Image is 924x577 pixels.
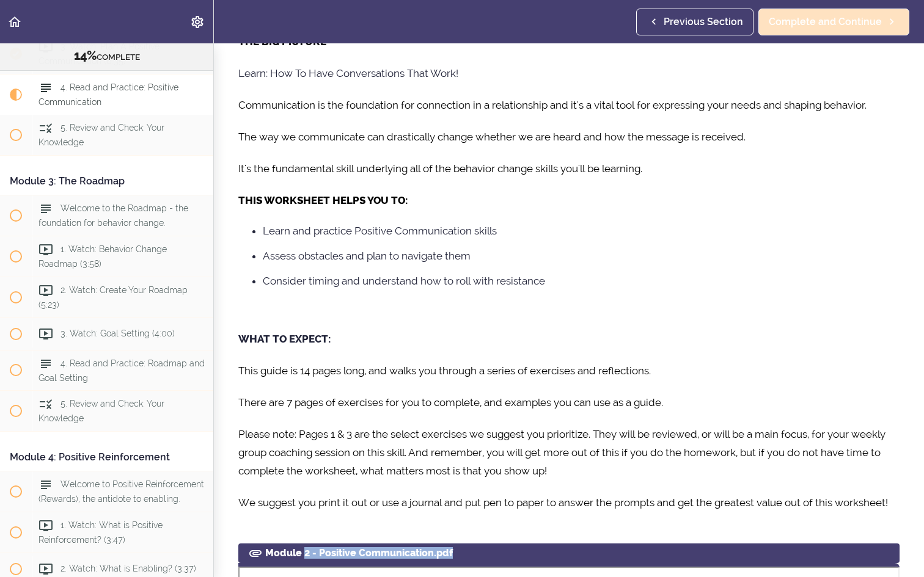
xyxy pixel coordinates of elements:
li: Learn and practice Positive Communication skills [263,223,900,239]
a: Previous Section [636,9,754,35]
strong: THIS WORKSHEET HELPS YOU TO: [238,194,408,206]
span: This guide is 14 pages long, and walks you through a series of exercises and reflections. [238,365,651,377]
span: 5. Review and Check: Your Knowledge [38,399,164,423]
span: Communication is the foundation for connection in a relationship and it's a vital tool for expres... [238,99,867,111]
p: Learn: How To Have Conversations That Work! [238,64,900,82]
a: Complete and Continue [758,9,909,35]
span: There are 7 pages of exercises for you to complete, and examples you can use as a guide. [238,396,663,408]
div: Module 2 - Positive Communication.pdf [238,543,900,563]
span: 5. Review and Check: Your Knowledge [38,123,164,147]
span: Welcome to the Roadmap - the foundation for behavior change. [38,203,188,227]
span: Complete and Continue [769,15,882,29]
span: 2. Watch: What is Enabling? (3:37) [61,564,196,574]
span: 4. Read and Practice: Roadmap and Goal Setting [38,358,205,382]
span: 14% [74,48,97,63]
span: We suggest you print it out or use a journal and put pen to paper to answer the prompts and get t... [238,496,888,509]
span: Please note: Pages 1 & 3 are the select exercises we suggest you prioritize. They will be reviewe... [238,428,886,477]
li: Assess obstacles and plan to navigate them [263,248,900,264]
svg: Back to course curriculum [7,15,22,29]
span: 4. Read and Practice: Positive Communication [38,82,178,106]
span: 2. Watch: Create Your Roadmap (5:23) [38,285,188,309]
div: COMPLETE [15,48,198,64]
li: Consider timing and understand how to roll with resistance [263,273,900,289]
span: Previous Section [664,15,743,29]
span: Welcome to Positive Reinforcement (Rewards), the antidote to enabling. [38,480,204,504]
strong: WHAT TO EXPECT: [238,333,331,345]
span: The way we communicate can drastically change whether we are heard and how the message is received. [238,131,746,143]
span: 1. Watch: What is Positive Reinforcement? (3:47) [38,521,163,545]
span: 3. Watch: Goal Setting (4:00) [61,328,175,338]
span: It's the fundamental skill underlying all of the behavior change skills you'll be learning. [238,162,642,175]
svg: Settings Menu [190,15,205,29]
span: 1. Watch: Behavior Change Roadmap (3:58) [38,244,167,268]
